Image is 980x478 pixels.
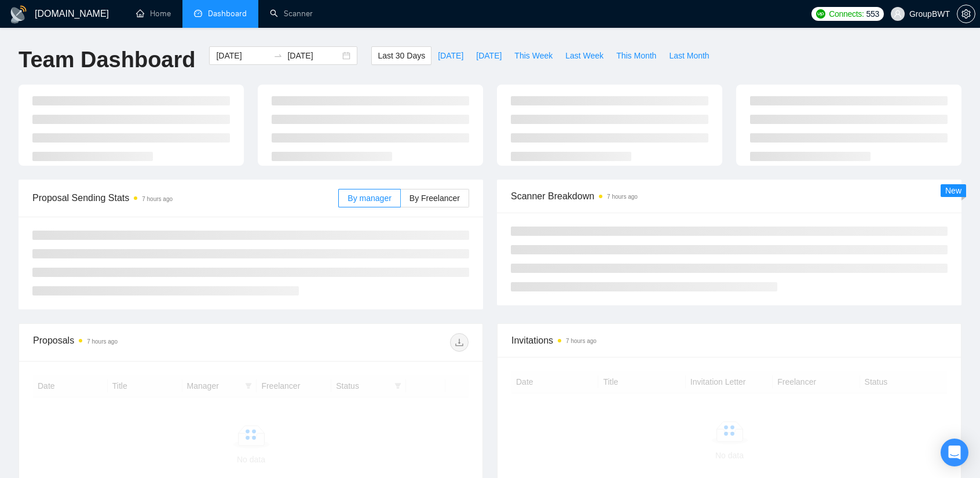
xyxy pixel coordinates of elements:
span: Proposal Sending Stats [32,191,338,205]
span: to [273,51,283,60]
span: New [945,186,961,195]
span: dashboard [194,9,202,17]
span: Last 30 Days [378,49,425,62]
a: homeHome [136,9,171,19]
a: searchScanner [270,9,313,19]
img: logo [9,5,28,24]
img: upwork-logo.png [816,9,825,19]
span: Dashboard [208,9,247,19]
span: This Month [616,49,656,62]
button: This Month [610,46,663,65]
button: Last 30 Days [371,46,432,65]
input: End date [287,49,340,62]
span: setting [957,9,975,19]
input: Start date [216,49,269,62]
time: 7 hours ago [87,338,118,345]
a: setting [957,9,975,19]
span: [DATE] [438,49,463,62]
div: Open Intercom Messenger [941,439,968,466]
button: [DATE] [470,46,508,65]
span: user [894,10,902,18]
span: Scanner Breakdown [511,189,948,203]
span: This Week [514,49,553,62]
button: Last Month [663,46,715,65]
span: [DATE] [476,49,502,62]
button: This Week [508,46,559,65]
span: swap-right [273,51,283,60]
div: Proposals [33,333,251,352]
button: [DATE] [432,46,470,65]
span: Invitations [511,333,947,348]
span: 553 [866,8,879,20]
time: 7 hours ago [566,338,597,344]
time: 7 hours ago [142,196,173,202]
h1: Team Dashboard [19,46,195,74]
span: Last Month [669,49,709,62]
span: Connects: [829,8,864,20]
span: Last Week [565,49,604,62]
span: By manager [348,194,391,203]
time: 7 hours ago [607,194,638,200]
button: setting [957,5,975,23]
span: By Freelancer [409,194,460,203]
button: Last Week [559,46,610,65]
